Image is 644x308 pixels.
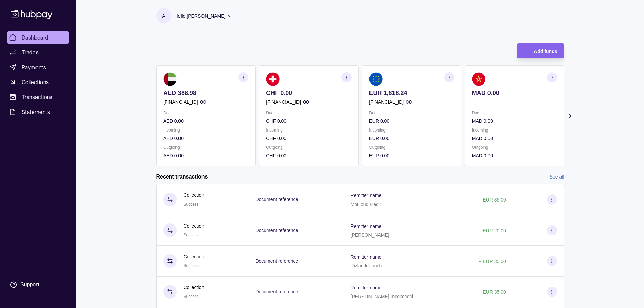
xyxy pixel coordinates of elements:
[266,135,351,142] p: CHF 0.00
[163,135,248,142] p: AED 0.00
[351,263,382,268] p: Rizlan Iddouch
[369,89,454,97] p: EUR 1,818.24
[184,294,199,299] span: Success
[163,117,248,125] p: AED 0.00
[369,126,454,134] p: Incoming
[7,61,69,73] a: Payments
[472,126,557,134] p: Incoming
[534,49,557,54] span: Add funds
[184,191,204,199] p: Collection
[351,223,382,229] p: Remitter name
[266,126,351,134] p: Incoming
[369,98,404,106] p: [FINANCIAL_ID]
[369,144,454,151] p: Outgoing
[184,222,204,230] p: Collection
[255,228,298,233] p: Document reference
[472,109,557,117] p: Due
[7,278,69,292] a: Support
[479,228,506,233] p: + EUR 20.00
[163,89,248,97] p: AED 388.98
[163,72,177,86] img: ae
[163,98,198,106] p: [FINANCIAL_ID]
[184,202,199,207] span: Success
[351,193,382,198] p: Remitter name
[184,233,199,237] span: Success
[184,263,199,268] span: Success
[479,259,506,264] p: + EUR 35.00
[550,173,564,181] a: See all
[266,72,280,86] img: ch
[7,91,69,103] a: Transactions
[22,93,53,101] span: Transactions
[369,135,454,142] p: EUR 0.00
[351,232,389,238] p: [PERSON_NAME]
[184,284,204,291] p: Collection
[22,48,39,56] span: Trades
[162,12,165,20] p: A
[517,43,564,58] button: Add funds
[255,258,298,264] p: Document reference
[472,117,557,125] p: MAD 0.00
[22,63,46,71] span: Payments
[266,89,351,97] p: CHF 0.00
[163,126,248,134] p: Incoming
[20,281,39,288] div: Support
[266,144,351,151] p: Outgoing
[369,117,454,125] p: EUR 0.00
[22,78,49,86] span: Collections
[472,72,485,86] img: ma
[472,89,557,97] p: MAD 0.00
[163,144,248,151] p: Outgoing
[472,144,557,151] p: Outgoing
[7,106,69,118] a: Statements
[184,253,204,260] p: Collection
[266,109,351,117] p: Due
[351,285,382,290] p: Remitter name
[255,197,298,202] p: Document reference
[351,254,382,260] p: Remitter name
[266,98,301,106] p: [FINANCIAL_ID]
[266,117,351,125] p: CHF 0.00
[7,76,69,88] a: Collections
[7,46,69,58] a: Trades
[175,12,226,20] p: Hello, [PERSON_NAME]
[472,135,557,142] p: MAD 0.00
[369,109,454,117] p: Due
[7,31,69,44] a: Dashboard
[369,72,382,86] img: eu
[266,152,351,159] p: CHF 0.00
[479,197,506,203] p: + EUR 35.00
[351,294,413,299] p: [PERSON_NAME] Incekececi
[22,108,50,116] span: Statements
[156,173,208,181] h2: Recent transactions
[163,109,248,117] p: Due
[163,152,248,159] p: AED 0.00
[369,152,454,159] p: EUR 0.00
[479,289,506,295] p: + EUR 35.00
[22,33,48,42] span: Dashboard
[472,152,557,159] p: MAD 0.00
[351,202,381,207] p: Mouloud Hedir
[255,289,298,294] p: Document reference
